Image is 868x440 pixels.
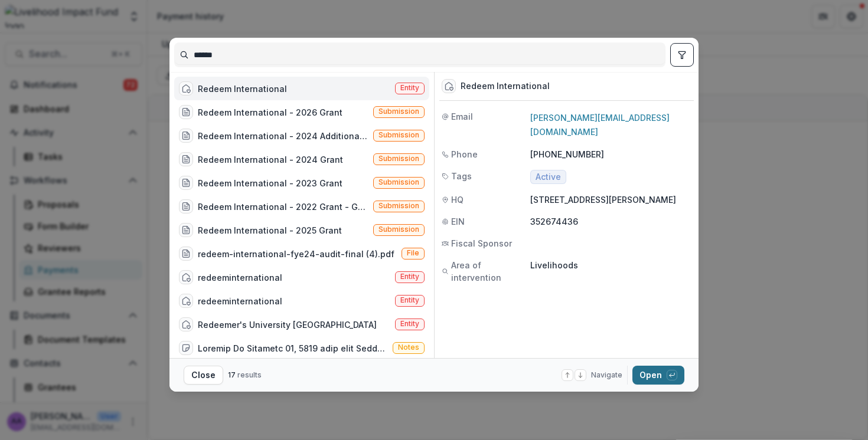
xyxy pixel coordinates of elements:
[536,172,561,182] span: Active
[407,249,419,257] span: File
[530,193,691,206] p: [STREET_ADDRESS][PERSON_NAME]
[451,193,464,206] span: HQ
[378,155,419,163] span: Submission
[198,295,282,307] div: redeeminternational
[198,248,394,260] div: redeem-international-fye24-audit-final (4).pdf
[461,81,550,91] div: Redeem International
[198,271,282,284] div: redeeminternational
[228,370,236,379] span: 17
[198,318,377,331] div: Redeemer's University [GEOGRAPHIC_DATA]
[451,237,512,249] span: Fiscal Sponsor
[400,320,419,328] span: Entity
[451,259,530,284] span: Area of intervention
[400,84,419,92] span: Entity
[530,215,691,228] p: 352674436
[198,153,343,166] div: Redeem International - 2024 Grant
[198,342,388,354] div: Loremip Do Sitametc 01, 5819 adip elit Seddoe temp Incid Utlaboreet dolor Magn Aliq en adm veniam...
[400,296,419,304] span: Entity
[530,259,691,271] p: Livelihoods
[198,106,342,119] div: Redeem International - 2026 Grant
[378,202,419,210] span: Submission
[198,224,342,237] div: Redeem International - 2025 Grant
[198,130,368,142] div: Redeem International - 2024 Additional Grant
[378,225,419,234] span: Submission
[530,148,691,160] p: [PHONE_NUMBER]
[378,107,419,116] span: Submission
[451,110,473,123] span: Email
[398,343,419,352] span: Notes
[184,366,223,385] button: Close
[378,131,419,139] span: Submission
[237,370,262,379] span: results
[451,215,465,228] span: EIN
[198,201,368,213] div: Redeem International - 2022 Grant - Get to know
[670,43,694,67] button: toggle filters
[451,170,472,182] span: Tags
[400,272,419,281] span: Entity
[378,178,419,186] span: Submission
[451,148,478,160] span: Phone
[591,370,622,380] span: Navigate
[530,113,670,137] a: [PERSON_NAME][EMAIL_ADDRESS][DOMAIN_NAME]
[632,366,684,385] button: Open
[198,83,287,95] div: Redeem International
[198,177,342,189] div: Redeem International - 2023 Grant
